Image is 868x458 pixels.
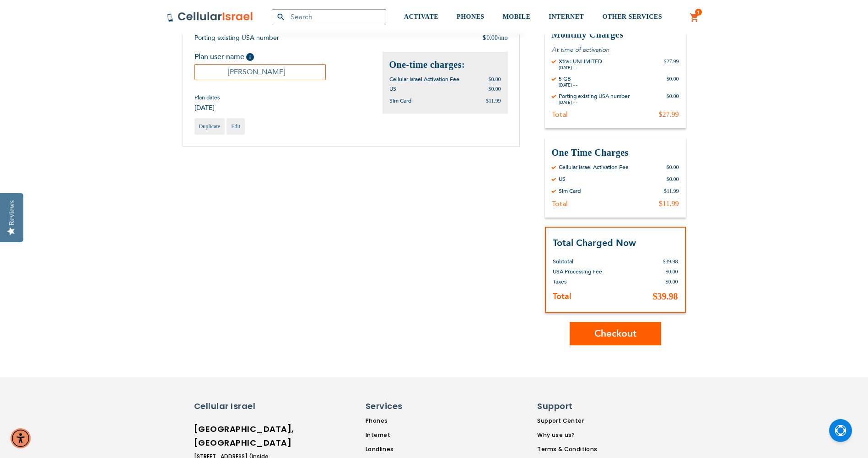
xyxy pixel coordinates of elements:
[366,400,443,412] h6: Services
[503,13,531,20] span: MOBILE
[552,199,568,208] div: Total
[167,11,253,22] img: Cellular Israel Logo
[272,9,386,25] input: Search
[653,291,678,301] span: $39.98
[552,147,679,159] h3: One Time Charges
[11,428,31,448] div: Accessibility Menu
[690,12,700,23] a: 1
[231,123,240,130] span: Edit
[667,93,679,105] div: $0.00
[553,291,571,302] strong: Total
[659,110,679,119] div: $27.99
[559,58,602,65] div: Xtra : UNLIMITED
[559,93,630,100] div: Porting existing USA number
[667,175,679,183] div: $0.00
[666,278,678,285] span: $0.00
[697,9,700,16] span: 1
[664,58,679,71] div: $27.99
[389,85,396,93] span: US
[552,110,568,119] div: Total
[570,322,661,345] button: Checkout
[553,277,636,287] th: Taxes
[482,33,486,43] span: $
[8,200,16,225] div: Reviews
[667,164,679,171] div: $0.00
[194,118,225,135] a: Duplicate
[194,104,220,112] span: [DATE]
[482,33,507,43] div: 0.00
[389,97,411,104] span: Sim Card
[537,400,592,412] h6: Support
[457,13,485,20] span: PHONES
[366,445,449,453] a: Landlines
[199,123,221,130] span: Duplicate
[559,100,630,105] div: [DATE] - -
[404,13,438,20] span: ACTIVATE
[659,199,679,208] div: $11.99
[226,118,245,135] a: Edit
[194,94,220,101] span: Plan dates
[553,237,636,249] strong: Total Charged Now
[486,98,501,104] span: $11.99
[194,422,272,450] h6: [GEOGRAPHIC_DATA], [GEOGRAPHIC_DATA]
[559,175,566,183] div: US
[389,76,459,83] span: Cellular Israel Activation Fee
[194,400,272,412] h6: Cellular Israel
[537,431,597,439] a: Why use us?
[489,76,501,82] span: $0.00
[559,75,577,82] div: 5 GB
[602,13,662,20] span: OTHER SERVICES
[552,45,679,54] p: At time of activation
[666,268,678,275] span: $0.00
[498,33,508,43] span: /mo
[559,65,602,71] div: [DATE] - -
[489,86,501,92] span: $0.00
[537,445,597,453] a: Terms & Conditions
[559,187,581,195] div: Sim Card
[559,164,629,171] div: Cellular Israel Activation Fee
[194,33,279,42] span: Porting existing USA number
[537,417,597,425] a: Support Center
[549,13,584,20] span: INTERNET
[194,52,244,62] span: Plan user name
[552,28,679,41] h3: Monthly Charges
[663,258,678,265] span: $39.98
[366,417,449,425] a: Phones
[389,59,501,71] h2: One-time charges:
[553,268,602,275] span: USA Processing Fee
[559,82,577,88] div: [DATE] - -
[667,75,679,88] div: $0.00
[664,187,679,195] div: $11.99
[246,53,254,61] span: Help
[594,327,636,340] span: Checkout
[366,431,449,439] a: Internet
[553,250,636,267] th: Subtotal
